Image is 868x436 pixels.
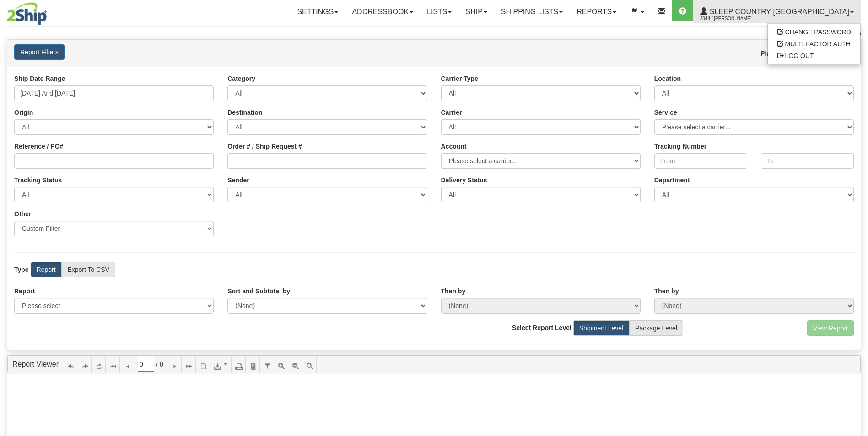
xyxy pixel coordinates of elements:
[654,175,690,185] label: Department
[707,8,849,16] span: Sleep Country [GEOGRAPHIC_DATA]
[420,0,458,23] a: Lists
[654,153,747,169] input: From
[785,28,851,36] span: CHANGE PASSWORD
[768,38,860,50] a: MULTI-FACTOR AUTH
[512,323,571,332] label: Select Report Level
[61,262,115,277] label: Export To CSV
[441,175,487,185] label: Please ensure data set in report has been RECENTLY tracked from your Shipment History
[160,360,163,369] span: 0
[7,2,47,25] img: logo2044.jpg
[227,142,302,151] label: Order # / Ship Request #
[14,108,33,117] label: Origin
[570,0,623,23] a: Reports
[629,320,683,336] label: Package Level
[441,108,462,117] label: Carrier
[441,74,478,83] label: Carrier Type
[807,320,854,336] button: View Report
[441,142,467,151] label: Account
[654,74,681,83] label: Location
[31,262,62,277] label: Report
[693,0,861,23] a: Sleep Country [GEOGRAPHIC_DATA] 2044 / [PERSON_NAME]
[441,287,466,296] label: Then by
[768,26,860,38] a: CHANGE PASSWORD
[227,108,262,117] label: Destination
[654,142,706,151] label: Tracking Number
[458,0,494,23] a: Ship
[760,49,780,58] label: Platform
[785,40,851,48] span: MULTI-FACTOR AUTH
[7,31,861,39] div: Support: 1 - 855 - 55 - 2SHIP
[573,320,630,336] label: Shipment Level
[156,360,158,369] span: /
[14,142,63,151] label: Reference / PO#
[227,74,255,83] label: Category
[14,265,29,274] label: Type
[654,108,677,117] label: Service
[14,175,62,185] label: Tracking Status
[761,153,854,169] input: To
[654,287,679,296] label: Then by
[14,44,65,60] button: Report Filters
[345,0,420,23] a: Addressbook
[14,209,31,218] label: Other
[494,0,570,23] a: Shipping lists
[785,52,814,59] span: LOG OUT
[700,14,769,23] span: 2044 / [PERSON_NAME]
[12,360,59,368] a: Report Viewer
[441,187,641,202] select: Please ensure data set in report has been RECENTLY tracked from your Shipment History
[768,50,860,62] a: LOG OUT
[14,74,65,83] label: Ship Date Range
[227,287,290,296] label: Sort and Subtotal by
[14,287,35,296] label: Report
[227,175,249,185] label: Sender
[290,0,345,23] a: Settings
[847,171,867,265] iframe: chat widget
